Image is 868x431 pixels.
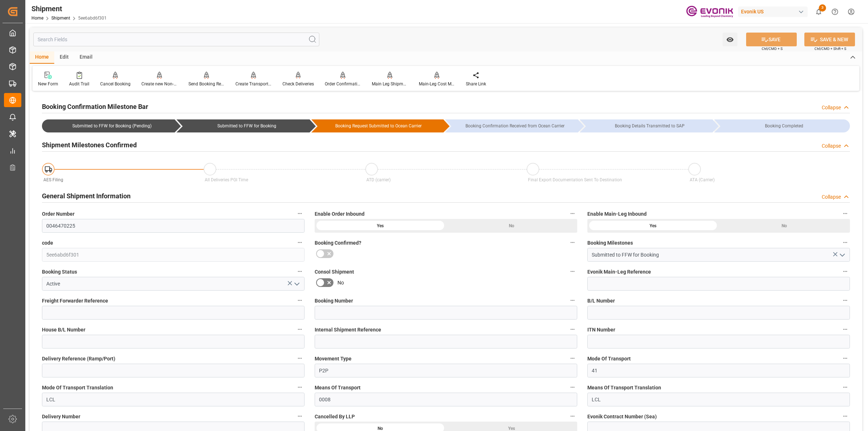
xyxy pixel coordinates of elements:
[452,119,578,132] div: Booking Confirmation Received from Ocean Carrier
[738,7,808,17] div: Evonik US
[42,210,75,218] span: Order Number
[205,177,248,182] span: All Deliveries PGI Time
[587,239,633,247] span: Booking Milestones
[69,81,89,87] div: Audit Trail
[42,119,175,132] div: Submitted to FFW for Booking (Pending)
[42,191,131,201] h2: General Shipment Information
[719,219,850,233] div: No
[568,325,577,334] button: Internal Shipment Reference
[723,33,737,46] button: open menu
[315,210,365,218] span: Enable Order Inbound
[841,296,850,305] button: B/L Number
[762,46,783,51] span: Ctrl/CMD + S
[33,33,319,46] input: Search Fields
[690,177,715,182] span: ATA (Carrier)
[315,268,354,276] span: Consol Shipment
[42,413,80,421] span: Delivery Number
[837,249,847,261] button: open menu
[446,219,577,233] div: No
[42,297,108,305] span: Freight Forwarder Reference
[295,325,305,334] button: House B/L Number
[587,119,712,132] div: Booking Details Transmitted to SAP
[568,238,577,247] button: Booking Confirmed?
[738,5,810,18] button: Evonik US
[568,296,577,305] button: Booking Number
[295,296,305,305] button: Freight Forwarder Reference
[419,81,455,87] div: Main-Leg Cost Message
[42,102,148,111] h2: Booking Confirmation Milestone Bar
[822,104,841,111] div: Collapse
[722,119,846,132] div: Booking Completed
[822,193,841,201] div: Collapse
[445,119,578,132] div: Booking Confirmation Received from Ocean Carrier
[568,383,577,392] button: Means Of Transport
[291,278,302,290] button: open menu
[841,411,850,421] button: Evonik Contract Number (Sea)
[100,81,131,87] div: Cancel Booking
[315,219,446,233] div: Yes
[49,119,175,132] div: Submitted to FFW for Booking (Pending)
[814,46,846,51] span: Ctrl/CMD + Shift + S
[315,239,361,247] span: Booking Confirmed?
[42,384,113,392] span: Mode Of Transport Translation
[372,81,408,87] div: Main Leg Shipment
[38,81,58,87] div: New Form
[319,119,438,132] div: Booking Request Submitted to Ocean Carrier
[315,355,352,363] span: Movement Type
[580,119,712,132] div: Booking Details Transmitted to SAP
[141,81,178,87] div: Create new Non-Conformance
[43,177,63,182] span: AES Filing
[746,33,797,46] button: SAVE
[51,16,70,21] a: Shipment
[587,384,661,392] span: Means Of Transport Translation
[31,16,43,21] a: Home
[841,209,850,218] button: Enable Main-Leg Inbound
[42,268,77,276] span: Booking Status
[568,354,577,363] button: Movement Type
[587,268,651,276] span: Evonik Main-Leg Reference
[466,81,486,87] div: Share Link
[54,51,74,64] div: Edit
[315,297,353,305] span: Booking Number
[31,3,107,14] div: Shipment
[325,81,361,87] div: Order Confirmation
[822,142,841,150] div: Collapse
[74,51,98,64] div: Email
[587,219,719,233] div: Yes
[587,413,657,421] span: Evonik Contract Number (Sea)
[714,119,850,132] div: Booking Completed
[295,411,305,421] button: Delivery Number
[841,267,850,276] button: Evonik Main-Leg Reference
[315,326,381,334] span: Internal Shipment Reference
[819,4,826,12] span: 3
[311,119,443,132] div: Booking Request Submitted to Ocean Carrier
[315,384,361,392] span: Means Of Transport
[841,325,850,334] button: ITN Number
[568,411,577,421] button: Cancelled By LLP
[841,383,850,392] button: Means Of Transport Translation
[188,81,225,87] div: Send Booking Request To ABS
[30,51,54,64] div: Home
[804,33,855,46] button: SAVE & NEW
[568,267,577,276] button: Consol Shipment
[528,177,622,182] span: Final Export Documentation Sent To Destination
[282,81,314,87] div: Check Deliveries
[42,355,115,363] span: Delivery Reference (Ramp/Port)
[841,238,850,247] button: Booking Milestones
[42,326,85,334] span: House B/L Number
[295,238,305,247] button: code
[295,383,305,392] button: Mode Of Transport Translation
[686,5,733,18] img: Evonik-brand-mark-Deep-Purple-RGB.jpeg_1700498283.jpeg
[587,297,615,305] span: B/L Number
[337,279,344,287] span: No
[315,413,355,421] span: Cancelled By LLP
[184,119,309,132] div: Submitted to FFW for Booking
[810,4,827,20] button: show 3 new notifications
[587,326,615,334] span: ITN Number
[295,354,305,363] button: Delivery Reference (Ramp/Port)
[827,4,843,20] button: Help Center
[587,210,647,218] span: Enable Main-Leg Inbound
[295,267,305,276] button: Booking Status
[235,81,272,87] div: Create Transport Unit
[587,355,631,363] span: Mode Of Transport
